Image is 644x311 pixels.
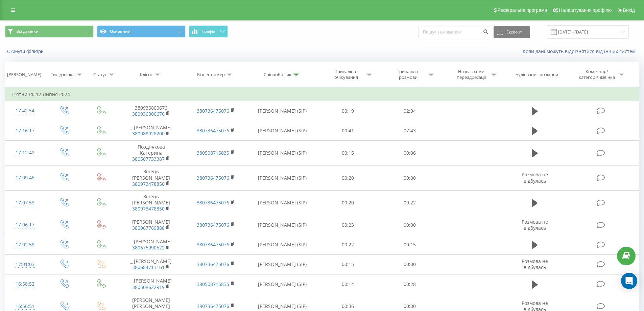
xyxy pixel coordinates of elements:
td: [PERSON_NAME] (SIP) [248,190,317,215]
a: 380736475076 [197,241,229,248]
td: [PERSON_NAME] (SIP) [248,121,317,140]
span: Вихід [623,7,635,13]
a: 380936800676 [132,111,165,117]
td: 00:19 [317,101,379,121]
button: Експорт [494,26,530,38]
a: 380684713161 [132,264,165,270]
a: 380736475076 [197,261,229,267]
a: 380736475076 [197,222,229,228]
td: 00:23 [317,215,379,235]
input: Пошук за номером [419,26,490,38]
td: 00:14 [317,274,379,294]
td: Позднякова Катерина [119,140,183,165]
span: Розмова не відбулась [522,258,548,270]
td: 00:15 [317,254,379,274]
a: 380973478850 [132,181,165,187]
td: [PERSON_NAME] (SIP) [248,101,317,121]
td: _ [PERSON_NAME] [119,121,183,140]
td: 00:41 [317,121,379,140]
button: Графік [189,25,228,38]
td: 07:43 [379,121,441,140]
a: 380507733387 [132,156,165,162]
a: 380675990522 [132,244,165,251]
div: Тривалість очікування [328,69,364,80]
td: 00:00 [379,215,441,235]
td: [PERSON_NAME] (SIP) [248,254,317,274]
a: 380736475076 [197,127,229,134]
div: Статус [93,72,107,77]
div: [PERSON_NAME] [7,72,41,77]
div: 17:42:54 [12,104,38,117]
span: Графік [202,29,215,34]
div: Співробітник [264,72,291,77]
a: 380973478850 [132,205,165,212]
td: 00:00 [379,254,441,274]
div: Коментар/категорія дзвінка [577,69,617,80]
a: 380988928200 [132,130,165,137]
td: _ [PERSON_NAME] [119,274,183,294]
td: [PERSON_NAME] (SIP) [248,215,317,235]
a: 380736475076 [197,199,229,206]
a: 380736475076 [197,303,229,309]
span: Розмова не відбулась [522,219,548,231]
span: Реферальна програма [498,7,547,13]
span: Налаштування профілю [559,7,612,13]
div: Назва схеми переадресації [453,69,489,80]
span: Всі дзвінки [16,29,39,34]
td: 00:28 [379,274,441,294]
td: [PERSON_NAME] (SIP) [248,274,317,294]
td: [PERSON_NAME] (SIP) [248,140,317,165]
div: 17:16:17 [12,124,38,137]
button: Основний [97,25,186,38]
a: 380508622919 [132,284,165,290]
a: 380967769888 [132,225,165,231]
div: Тривалість розмови [390,69,426,80]
td: 00:15 [379,235,441,254]
a: 380508715835 [197,150,229,156]
td: 00:00 [379,165,441,191]
td: _ [PERSON_NAME] [119,254,183,274]
div: 17:12:42 [12,146,38,159]
div: Клієнт [140,72,153,77]
div: Аудіозапис розмови [516,72,558,77]
td: [PERSON_NAME] (SIP) [248,235,317,254]
div: 17:09:46 [12,171,38,184]
td: П’ятниця, 12 Липня 2024 [5,88,639,101]
div: 17:02:58 [12,238,38,251]
a: 380508715835 [197,281,229,287]
div: Бізнес номер [197,72,225,77]
span: Розмова не відбулась [522,171,548,184]
td: Зінець [PERSON_NAME] [119,165,183,191]
td: 00:06 [379,140,441,165]
a: Коли дані можуть відрізнятися вiд інших систем [523,48,639,54]
td: [PERSON_NAME] (SIP) [248,165,317,191]
td: Зінець [PERSON_NAME] [119,190,183,215]
div: 16:58:52 [12,277,38,291]
td: 00:22 [317,235,379,254]
div: 17:06:17 [12,218,38,231]
td: _ [PERSON_NAME] [119,235,183,254]
td: 02:04 [379,101,441,121]
a: 380736475076 [197,175,229,181]
div: Тип дзвінка [51,72,75,77]
td: 00:15 [317,140,379,165]
div: 17:07:53 [12,196,38,209]
td: [PERSON_NAME] [119,215,183,235]
td: 380936800676 [119,101,183,121]
a: 380736475076 [197,108,229,114]
button: Всі дзвінки [5,25,94,38]
div: Open Intercom Messenger [621,273,637,289]
td: 00:22 [379,190,441,215]
button: Скинути фільтри [5,48,47,54]
td: 00:20 [317,165,379,191]
div: 17:01:03 [12,258,38,271]
td: 00:20 [317,190,379,215]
